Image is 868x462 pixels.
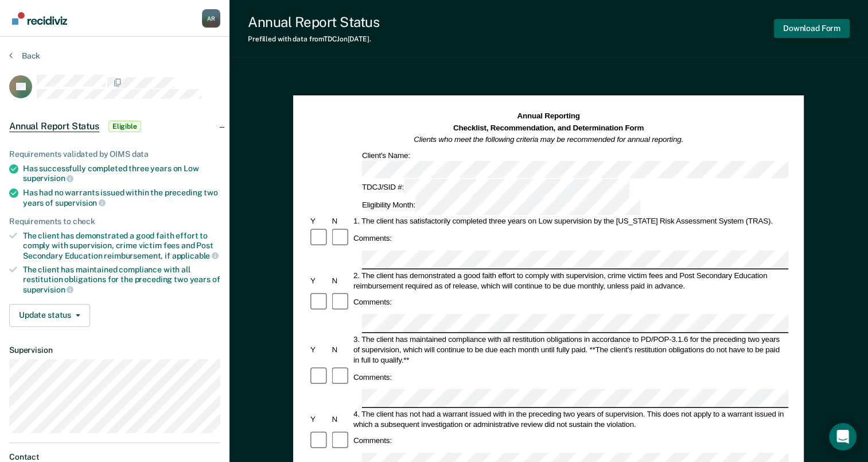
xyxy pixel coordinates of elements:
[309,216,330,226] div: Y
[360,179,631,197] div: TDCJ/SID #:
[9,149,220,159] div: Requirements validated by OIMS data
[330,344,352,355] div: N
[55,198,106,207] span: supervision
[108,121,141,132] span: Eligible
[352,233,394,244] div: Comments:
[517,112,580,121] strong: Annual Reporting
[23,231,220,260] div: The client has demonstrated a good faith effort to comply with supervision, crime victim fees and...
[12,12,67,25] img: Recidiviz
[352,409,788,429] div: 4. The client has not had a warrant issued with in the preceding two years of supervision. This d...
[9,121,99,132] span: Annual Report Status
[309,344,330,355] div: Y
[23,174,73,183] span: supervision
[453,124,644,132] strong: Checklist, Recommendation, and Determination Form
[330,216,352,226] div: N
[23,164,220,183] div: Has successfully completed three years on Low
[172,251,219,260] span: applicable
[829,423,857,451] div: Open Intercom Messenger
[248,35,379,43] div: Prefilled with data from TDCJ on [DATE] .
[360,197,643,215] div: Eligibility Month:
[202,9,220,28] button: Profile dropdown button
[9,217,220,226] div: Requirements to check
[352,436,394,446] div: Comments:
[352,334,788,365] div: 3. The client has maintained compliance with all restitution obligations in accordance to PD/POP-...
[9,345,220,355] dt: Supervision
[202,9,220,28] div: A R
[309,275,330,286] div: Y
[23,188,220,207] div: Has had no warrants issued within the preceding two years of
[774,19,850,38] button: Download Form
[330,275,352,286] div: N
[23,265,220,294] div: The client has maintained compliance with all restitution obligations for the preceding two years of
[352,270,788,291] div: 2. The client has demonstrated a good faith effort to comply with supervision, crime victim fees ...
[9,304,90,327] button: Update status
[9,452,220,462] dt: Contact
[414,135,684,144] em: Clients who meet the following criteria may be recommended for annual reporting.
[352,372,394,382] div: Comments:
[352,297,394,307] div: Comments:
[352,216,788,226] div: 1. The client has satisfactorily completed three years on Low supervision by the [US_STATE] Risk ...
[9,51,40,61] button: Back
[309,414,330,424] div: Y
[330,414,352,424] div: N
[248,14,379,30] div: Annual Report Status
[23,285,73,294] span: supervision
